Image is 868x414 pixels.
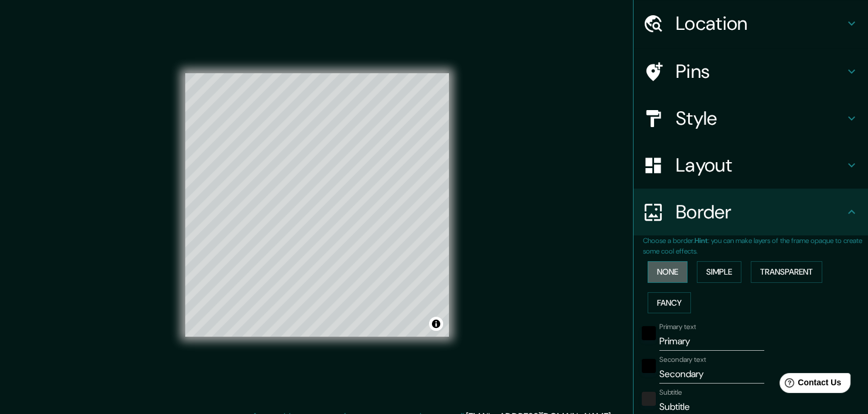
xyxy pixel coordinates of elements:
h4: Layout [676,153,845,177]
div: Pins [634,48,868,95]
button: black [642,359,656,373]
label: Subtitle [659,388,682,398]
button: black [642,326,656,340]
label: Secondary text [659,355,706,365]
div: Style [634,95,868,142]
button: None [648,261,687,283]
b: Hint [695,236,708,245]
iframe: Help widget launcher [764,368,855,401]
p: Choose a border. : you can make layers of the frame opaque to create some cool effects. [643,235,868,256]
button: Transparent [751,261,822,283]
label: Primary text [659,322,696,332]
button: color-222222 [642,392,656,406]
button: Toggle attribution [429,317,443,331]
h4: Pins [676,60,845,83]
button: Fancy [648,292,691,314]
div: Layout [634,142,868,189]
h4: Location [676,12,845,35]
div: Border [634,189,868,235]
h4: Style [676,107,845,130]
button: Simple [697,261,741,283]
h4: Border [676,200,845,224]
